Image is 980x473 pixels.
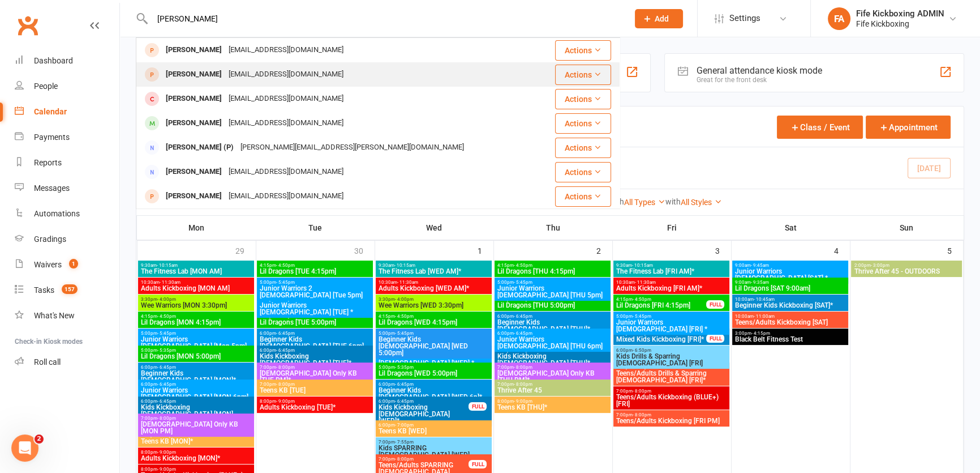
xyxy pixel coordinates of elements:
span: - 4:50pm [276,263,295,268]
span: 5:00pm [378,365,489,370]
span: 9:30am [140,263,252,268]
span: - 4:50pm [395,314,414,319]
span: Teens/Adults Kickboxing [SAT] [734,319,846,326]
span: - 10:15am [157,263,178,268]
span: Teens KB [MON]* [140,438,252,445]
div: FULL [706,334,724,343]
span: 9:00am [734,280,846,285]
span: - 5:45pm [157,331,176,336]
span: [DEMOGRAPHIC_DATA] Only KB [TUE PM]* [259,370,371,383]
span: - 9:00pm [514,399,532,404]
span: - 5:45pm [633,314,651,319]
div: Gradings [34,235,66,244]
div: [EMAIL_ADDRESS][DOMAIN_NAME] [225,91,347,107]
div: Payments [34,133,70,142]
th: Sat [731,216,850,240]
button: Actions [555,89,611,109]
span: 5:00pm [140,331,252,336]
span: - 4:50pm [514,263,532,268]
span: Lil Dragons [THU 5:00pm] [497,302,608,309]
div: Dashboard [34,56,73,65]
span: - 6:45pm [395,382,414,387]
span: 3:00pm [734,331,846,336]
span: 8:00pm [140,467,252,472]
div: [EMAIL_ADDRESS][DOMAIN_NAME] [225,42,347,58]
span: Junior Warriors [DEMOGRAPHIC_DATA] [WED] * [378,353,489,367]
div: [EMAIL_ADDRESS][DOMAIN_NAME] [225,188,347,204]
a: All Types [624,198,665,207]
iframe: Intercom live chat [11,434,38,462]
th: Thu [493,216,612,240]
span: Junior Warriors [DEMOGRAPHIC_DATA] [THU 5pm] [497,285,608,299]
span: 6:00pm [378,382,489,387]
span: - 4:50pm [157,314,176,319]
th: Sun [850,216,964,240]
span: - 6:45pm [514,331,532,336]
span: Beginner Kids Kickboxing [SAT]* [734,302,846,309]
span: Thrive After 45 [497,387,608,394]
span: Settings [729,6,760,31]
span: 2:00pm [853,263,960,268]
span: Lil Dragons [FRI 4:15pm] [616,302,707,309]
span: 3:30pm [140,297,252,302]
span: Teens KB [TUE] [259,387,371,394]
span: 6:00pm [378,423,489,428]
span: 1 [69,259,78,269]
span: - 11:30am [160,280,180,285]
span: - 5:35pm [395,365,414,370]
span: 6:00pm [140,382,252,387]
span: - 4:50pm [633,297,651,302]
button: Actions [555,138,611,158]
th: Wed [375,216,493,240]
div: [PERSON_NAME] (P) [162,139,237,156]
span: Wee Warriors [WED 3:30pm] [378,302,489,309]
span: Thrive After 45 - OUTDOORS [853,268,960,275]
span: 6:00pm [497,314,608,319]
button: Actions [555,113,611,134]
span: Adults Kickboxing [TUE]* [259,404,371,411]
div: Messages [34,184,70,193]
a: Gradings [15,227,119,252]
input: Search... [149,11,620,27]
div: 2 [596,241,612,259]
span: Lil Dragons [WED 4:15pm] [378,319,489,326]
span: 10:30am [616,280,727,285]
span: 2 [35,434,44,444]
span: Junior Warriors [DEMOGRAPHIC_DATA] [MON 6pm] [140,387,252,400]
div: 1 [478,241,493,259]
th: Tue [256,216,375,240]
div: People [34,82,58,91]
div: Tasks [34,285,54,295]
span: - 8:00pm [157,416,176,421]
div: 4 [834,241,850,259]
span: - 8:00pm [633,389,651,394]
a: Roll call [15,350,119,375]
span: 10:00am [734,297,846,302]
button: Class / Event [777,116,863,139]
span: 10:30am [140,280,252,285]
div: Great for the front desk [697,76,822,84]
span: - 4:15pm [751,331,770,336]
span: Teens/Adults Kickboxing [FRI PM] [616,417,727,424]
span: Mixed Kids Kickboxing [FRI]* [616,336,707,343]
span: 7:00pm [140,416,252,421]
span: Add [655,14,669,23]
span: 4:15pm [497,263,608,268]
span: - 7:00pm [395,423,414,428]
span: 9:30am [616,263,727,268]
span: - 4:00pm [157,297,176,302]
span: Kids Kickboxing [DEMOGRAPHIC_DATA] [MON] [140,404,252,417]
span: 6:00pm [140,399,252,404]
span: 9:00am [734,263,846,268]
span: Kids Kickboxing [DEMOGRAPHIC_DATA] [WED]* [378,404,469,424]
span: 4:15pm [140,314,252,319]
span: - 8:00pm [514,365,532,370]
button: Actions [555,40,611,61]
span: - 6:45pm [157,382,176,387]
a: What's New [15,303,119,329]
span: - 3:00pm [870,263,889,268]
span: 7:00pm [497,365,608,370]
span: - 9:00pm [157,467,176,472]
a: People [15,74,119,99]
span: - 5:45pm [395,331,414,336]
